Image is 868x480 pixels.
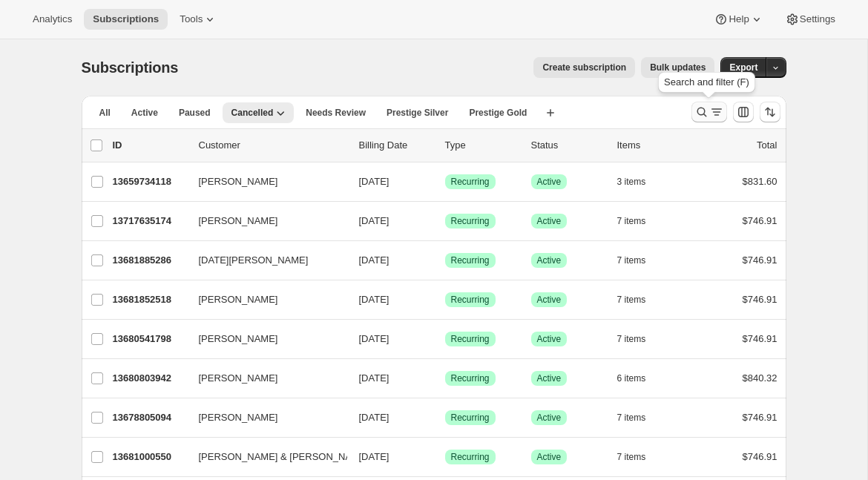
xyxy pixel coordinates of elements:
[113,407,777,428] div: 13678805094[PERSON_NAME][DATE]SuccessRecurringSuccessActive7 items$746.91
[733,102,754,122] button: Customize table column order and visibility
[533,57,635,78] button: Create subscription
[113,329,777,349] div: 13680541798[PERSON_NAME][DATE]SuccessRecurringSuccessActive7 items$746.91
[131,107,158,119] span: Active
[113,174,187,189] p: 13659734118
[743,254,777,266] span: $746.91
[190,249,338,272] button: [DATE][PERSON_NAME]
[451,176,490,188] span: Recurring
[359,138,433,153] p: Billing Date
[359,333,389,344] span: [DATE]
[537,215,562,227] span: Active
[729,62,757,73] span: Export
[199,410,278,425] span: [PERSON_NAME]
[743,215,777,226] span: $746.91
[451,333,490,345] span: Recurring
[359,372,389,384] span: [DATE]
[33,13,72,25] span: Analytics
[84,9,168,30] button: Subscriptions
[113,410,187,425] p: 13678805094
[537,294,562,306] span: Active
[113,138,777,153] div: IDCustomerBilling DateTypeStatusItemsTotal
[451,294,490,306] span: Recurring
[190,288,338,312] button: [PERSON_NAME]
[617,372,646,384] span: 6 items
[537,254,562,266] span: Active
[537,176,562,188] span: Active
[113,371,187,386] p: 13680803942
[113,289,777,310] div: 13681852518[PERSON_NAME][DATE]SuccessRecurringSuccessActive7 items$746.91
[617,138,691,153] div: Items
[445,138,519,153] div: Type
[617,211,662,231] button: 7 items
[617,171,662,192] button: 3 items
[617,215,646,227] span: 7 items
[190,366,338,390] button: [PERSON_NAME]
[113,214,187,229] p: 13717635174
[776,9,844,30] button: Settings
[199,174,278,189] span: [PERSON_NAME]
[359,412,389,423] span: [DATE]
[617,412,646,424] span: 7 items
[705,9,772,30] button: Help
[199,138,347,153] p: Customer
[617,407,662,428] button: 7 items
[113,447,777,467] div: 13681000550[PERSON_NAME] & [PERSON_NAME][DATE]SuccessRecurringSuccessActive7 items$746.91
[306,107,366,119] span: Needs Review
[113,171,777,192] div: 13659734118[PERSON_NAME][DATE]SuccessRecurringSuccessActive3 items$831.60
[199,292,278,307] span: [PERSON_NAME]
[113,450,187,464] p: 13681000550
[199,371,278,386] span: [PERSON_NAME]
[729,13,749,25] span: Help
[617,250,662,271] button: 7 items
[190,445,338,469] button: [PERSON_NAME] & [PERSON_NAME]
[113,368,777,389] div: 13680803942[PERSON_NAME][DATE]SuccessRecurringSuccessActive6 items$840.32
[617,254,646,266] span: 7 items
[743,451,777,462] span: $746.91
[82,59,179,76] span: Subscriptions
[650,62,706,73] span: Bulk updates
[617,289,662,310] button: 7 items
[113,211,777,231] div: 13717635174[PERSON_NAME][DATE]SuccessRecurringSuccessActive7 items$746.91
[537,372,562,384] span: Active
[199,214,278,229] span: [PERSON_NAME]
[113,250,777,271] div: 13681885286[DATE][PERSON_NAME][DATE]SuccessRecurringSuccessActive7 items$746.91
[93,13,159,25] span: Subscriptions
[743,176,777,187] span: $831.60
[359,451,389,462] span: [DATE]
[743,333,777,344] span: $746.91
[199,253,309,268] span: [DATE][PERSON_NAME]
[451,254,490,266] span: Recurring
[617,447,662,467] button: 7 items
[617,451,646,463] span: 7 items
[537,333,562,345] span: Active
[113,332,187,346] p: 13680541798
[743,412,777,423] span: $746.91
[743,294,777,305] span: $746.91
[190,209,338,233] button: [PERSON_NAME]
[617,294,646,306] span: 7 items
[760,102,780,122] button: Sort the results
[691,102,727,122] button: Search and filter results
[171,9,226,30] button: Tools
[113,292,187,307] p: 13681852518
[469,107,527,119] span: Prestige Gold
[537,412,562,424] span: Active
[617,333,646,345] span: 7 items
[199,450,369,464] span: [PERSON_NAME] & [PERSON_NAME]
[359,215,389,226] span: [DATE]
[720,57,766,78] button: Export
[113,253,187,268] p: 13681885286
[451,372,490,384] span: Recurring
[199,332,278,346] span: [PERSON_NAME]
[743,372,777,384] span: $840.32
[387,107,448,119] span: Prestige Silver
[179,107,211,119] span: Paused
[359,176,389,187] span: [DATE]
[451,451,490,463] span: Recurring
[359,254,389,266] span: [DATE]
[359,294,389,305] span: [DATE]
[451,412,490,424] span: Recurring
[537,451,562,463] span: Active
[531,138,605,153] p: Status
[539,102,562,123] button: Create new view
